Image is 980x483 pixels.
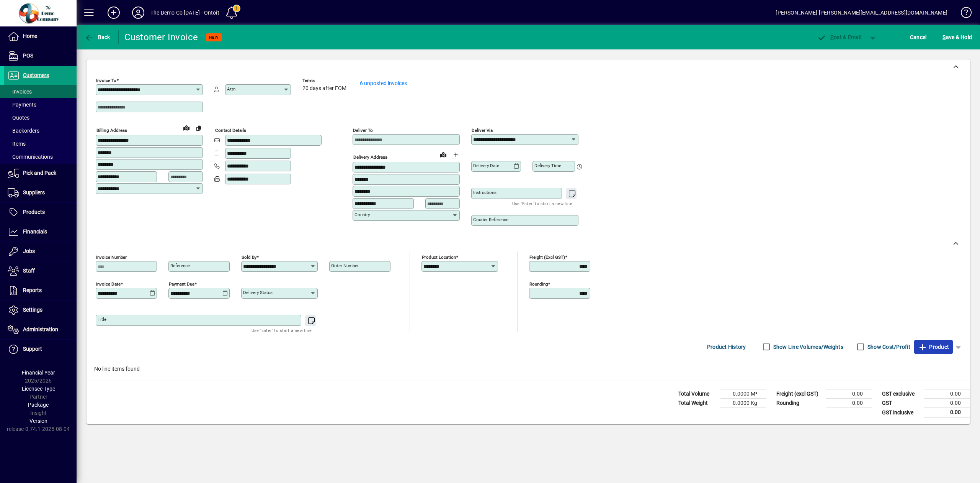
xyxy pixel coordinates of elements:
[773,399,826,408] td: Rounding
[242,255,256,260] mat-label: Sold by
[534,163,561,168] mat-label: Delivery time
[473,163,499,168] mat-label: Delivery date
[8,154,53,160] span: Communications
[23,248,35,254] span: Jobs
[942,34,946,40] span: S
[4,340,77,359] a: Support
[4,98,77,111] a: Payments
[924,389,970,399] td: 0.00
[4,301,77,320] a: Settings
[773,389,826,399] td: Freight (excl GST)
[23,268,35,274] span: Staff
[4,27,77,46] a: Home
[8,89,32,95] span: Invoices
[473,190,497,195] mat-label: Instructions
[87,357,970,381] div: No line items found
[4,183,77,202] a: Suppliers
[126,6,150,20] button: Profile
[776,7,947,19] div: [PERSON_NAME] [PERSON_NAME][EMAIL_ADDRESS][DOMAIN_NAME]
[29,418,47,424] span: Version
[23,307,42,313] span: Settings
[675,389,720,399] td: Total Volume
[813,30,865,44] button: Post & Email
[23,346,42,352] span: Support
[878,399,924,408] td: GST
[169,281,194,287] mat-label: Payment due
[209,35,219,40] span: NEW
[942,31,972,43] span: ave & Hold
[704,340,749,354] button: Product History
[878,389,924,399] td: GST exclusive
[675,399,720,408] td: Total Weight
[4,137,77,150] a: Items
[4,164,77,183] a: Pick and Pack
[227,86,235,92] mat-label: Attn
[529,255,565,260] mat-label: Freight (excl GST)
[449,149,462,161] button: Choose address
[707,341,746,353] span: Product History
[23,228,47,235] span: Financials
[878,408,924,417] td: GST inclusive
[302,85,346,92] span: 20 days after EOM
[22,386,55,392] span: Licensee Type
[4,261,77,281] a: Staff
[252,326,312,335] mat-hint: Use 'Enter' to start a new line
[4,150,77,163] a: Communications
[96,281,121,287] mat-label: Invoice date
[918,341,949,353] span: Product
[302,78,348,83] span: Terms
[830,34,834,40] span: P
[8,102,36,108] span: Payments
[180,122,193,134] a: View on map
[23,209,45,215] span: Products
[4,281,77,300] a: Reports
[4,85,77,98] a: Invoices
[8,128,39,134] span: Backorders
[77,30,119,44] app-page-header-button: Back
[23,189,45,195] span: Suppliers
[908,30,929,44] button: Cancel
[472,128,493,133] mat-label: Deliver via
[4,222,77,242] a: Financials
[193,122,205,134] button: Copy to Delivery address
[23,326,58,332] span: Administration
[924,408,970,417] td: 0.00
[85,34,110,40] span: Back
[360,80,407,86] a: 6 unposted invoices
[150,7,219,19] div: The Demo Co [DATE] - Ontoit
[529,281,548,287] mat-label: Rounding
[331,263,359,268] mat-label: Order number
[4,242,77,261] a: Jobs
[23,33,37,39] span: Home
[437,148,449,161] a: View on map
[772,343,843,351] label: Show Line Volumes/Weights
[4,124,77,137] a: Backorders
[914,340,953,354] button: Product
[817,34,861,40] span: ost & Email
[720,389,766,399] td: 0.0000 M³
[98,317,106,322] mat-label: Title
[23,72,49,78] span: Customers
[924,399,970,408] td: 0.00
[83,30,112,44] button: Back
[4,320,77,339] a: Administration
[23,170,56,176] span: Pick and Pack
[354,212,370,217] mat-label: Country
[826,399,872,408] td: 0.00
[4,46,77,66] a: POS
[23,287,42,293] span: Reports
[473,217,508,222] mat-label: Courier Reference
[170,263,190,268] mat-label: Reference
[941,30,974,44] button: Save & Hold
[512,199,572,208] mat-hint: Use 'Enter' to start a new line
[826,389,872,399] td: 0.00
[96,78,116,83] mat-label: Invoice To
[720,399,766,408] td: 0.0000 Kg
[955,2,970,26] a: Knowledge Base
[96,255,127,260] mat-label: Invoice number
[22,370,55,376] span: Financial Year
[353,128,373,133] mat-label: Deliver To
[4,203,77,222] a: Products
[8,115,29,121] span: Quotes
[910,31,927,43] span: Cancel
